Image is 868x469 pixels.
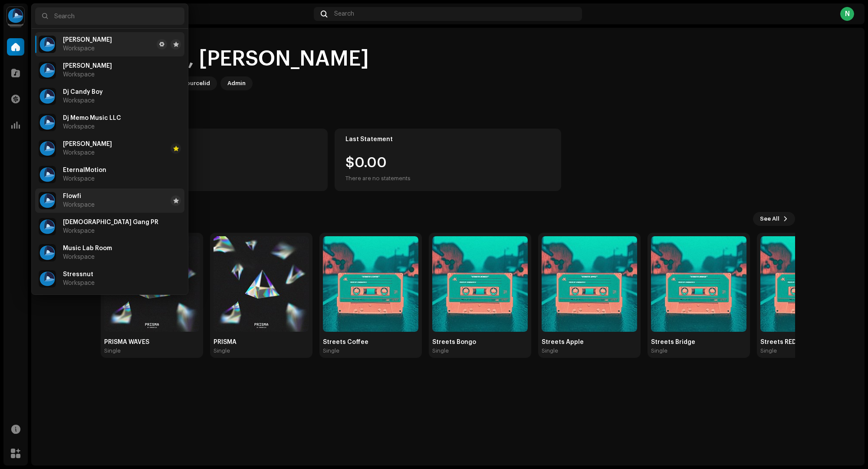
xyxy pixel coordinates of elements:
img: 3b4d31b5-7c30-45ed-a976-af4b7cc17523 [542,236,637,332]
div: Admin [227,78,246,89]
img: 31a4402c-14a3-4296-bd18-489e15b936d7 [39,140,56,157]
div: N [840,7,854,21]
img: 31a4402c-14a3-4296-bd18-489e15b936d7 [39,166,56,183]
span: Workspace [63,123,95,130]
span: Workspace [63,175,95,182]
span: Workspace [63,228,95,234]
div: Streets Coffee [323,339,418,346]
img: 31a4402c-14a3-4296-bd18-489e15b936d7 [7,7,24,24]
div: Streets RED Light [760,339,856,346]
span: Workspace [63,71,95,78]
span: Search [334,10,354,17]
div: Last Statement [345,136,551,143]
div: Single [542,347,558,354]
img: 31a4402c-14a3-4296-bd18-489e15b936d7 [39,218,56,235]
span: Workspace [63,45,95,52]
span: Jonedv [63,36,112,43]
div: There are no statements [345,173,411,184]
img: 31a4402c-14a3-4296-bd18-489e15b936d7 [39,244,56,261]
span: Flowfi [63,193,81,200]
img: 6fb7399b-bf8b-4d5b-8373-2579e2975d11 [760,236,856,332]
div: Hi, [PERSON_NAME] [167,45,369,73]
span: Workspace [63,201,95,208]
span: DJ Nelson [63,141,112,148]
span: Dj Candy Boy [63,89,103,96]
div: Single [214,347,230,354]
img: 6f841ee2-dced-4a5f-bec7-fc939281a745 [432,236,528,332]
img: 31a4402c-14a3-4296-bd18-489e15b936d7 [39,270,56,287]
img: 31a4402c-14a3-4296-bd18-489e15b936d7 [39,36,56,53]
div: Last update on [DATE] [112,173,317,184]
button: See All [753,212,795,226]
img: 31a4402c-14a3-4296-bd18-489e15b936d7 [39,192,56,209]
span: Latinos Gang PR [63,219,158,226]
div: Single [651,347,667,354]
img: c08f6e6d-724b-4c1e-a834-6f12f4f88a41 [214,236,309,332]
span: Workspace [63,97,95,104]
img: 31a4402c-14a3-4296-bd18-489e15b936d7 [39,88,56,105]
re-o-card-value: Last Statement [335,129,562,191]
img: 22f8dd35-91ca-4595-abbf-15bfc098d164 [651,236,746,332]
span: Dj Memo Music LLC [63,115,121,122]
img: 31a4402c-14a3-4296-bd18-489e15b936d7 [39,114,56,131]
img: 31a4402c-14a3-4296-bd18-489e15b936d7 [39,62,56,79]
div: Single [323,347,339,354]
div: PRISMA [214,339,309,346]
div: PRISMA WAVES [104,339,200,346]
span: Workspace [63,280,95,287]
div: Single [432,347,449,354]
div: Streets Bridge [651,339,746,346]
span: Music Lab Room [63,245,112,252]
div: Sourcelid [182,78,210,89]
span: Stressnut [63,271,93,278]
div: Streets Apple [542,339,637,346]
div: Balance [112,136,317,143]
re-o-card-value: Balance [101,129,328,191]
input: Search [35,7,184,25]
span: Alberto Stylee [63,63,112,69]
div: Single [760,347,777,354]
div: Single [104,347,121,354]
span: Workspace [63,149,95,156]
img: b13d2375-efe9-42f9-824c-c3acdf3fad87 [323,236,418,332]
span: See All [760,210,779,228]
div: Streets Bongo [432,339,528,346]
span: Workspace [63,254,95,261]
span: EternalMotion [63,167,106,174]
